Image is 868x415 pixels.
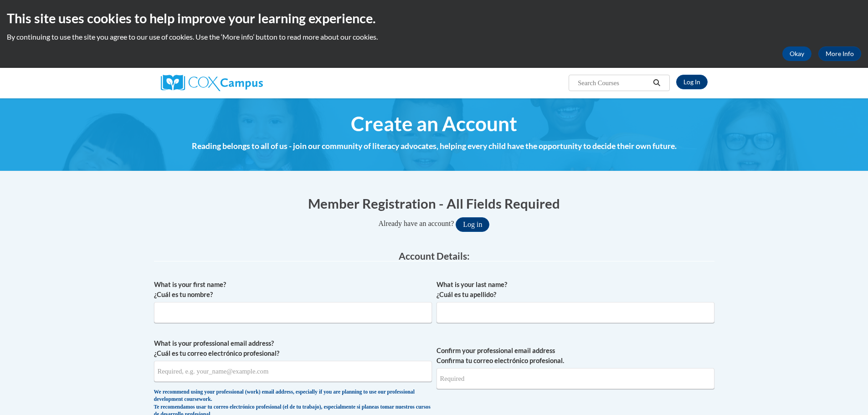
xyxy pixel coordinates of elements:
label: What is your professional email address? ¿Cuál es tu correo electrónico profesional? [154,338,432,359]
p: By continuing to use the site you agree to our use of cookies. Use the ‘More info’ button to read... [7,32,861,42]
label: Confirm your professional email address Confirma tu correo electrónico profesional. [437,346,714,366]
a: Log In [676,75,708,89]
a: More Info [818,46,861,61]
label: What is your first name? ¿Cuál es tu nombre? [154,280,432,300]
button: Log in [456,217,489,232]
label: What is your last name? ¿Cuál es tu apellido? [437,280,714,300]
input: Search Courses [577,77,650,88]
span: Account Details: [399,250,470,261]
h2: This site uses cookies to help improve your learning experience. [7,9,861,27]
input: Metadata input [154,302,432,323]
input: Required [437,368,714,389]
span: Already have an account? [379,220,454,227]
img: Cox Campus [161,75,263,91]
button: Search [650,77,663,88]
input: Metadata input [154,361,432,382]
button: Okay [782,46,812,61]
span: Create an Account [351,112,517,136]
h1: Member Registration - All Fields Required [154,194,714,213]
input: Metadata input [437,302,714,323]
h4: Reading belongs to all of us - join our community of literacy advocates, helping every child have... [154,140,714,152]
